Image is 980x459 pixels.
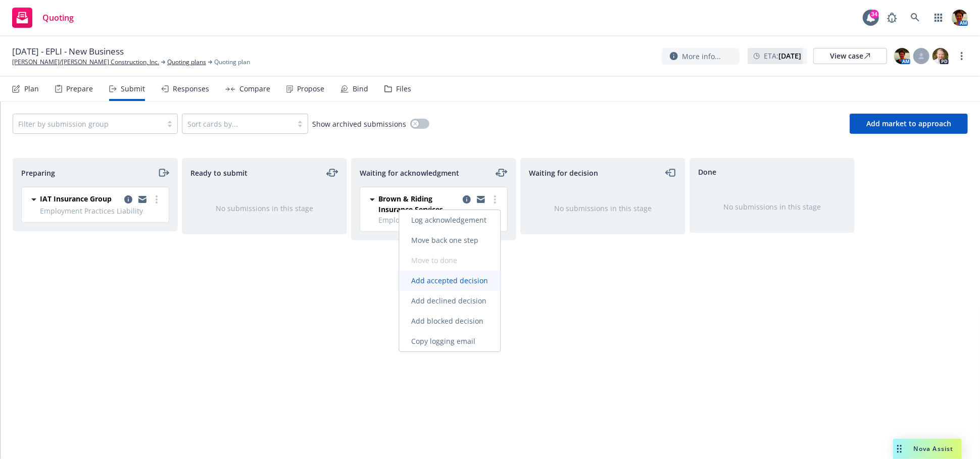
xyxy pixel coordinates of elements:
[813,48,887,64] a: View case
[353,85,368,93] div: Bind
[933,48,949,64] img: photo
[360,168,459,178] span: Waiting for acknowledgment
[698,167,716,177] span: Done
[136,193,149,206] a: copy logging email
[529,168,598,178] span: Waiting for decision
[151,193,163,206] a: more
[24,85,39,93] div: Plan
[66,85,93,93] div: Prepare
[400,336,488,346] span: Copy logging email
[190,168,248,178] span: Ready to submit
[870,10,879,19] div: 34
[8,4,78,32] a: Quoting
[952,10,968,26] img: photo
[893,439,906,459] div: Drag to move
[297,85,324,93] div: Propose
[400,276,501,285] span: Add accepted decision
[764,50,801,61] span: ETA :
[214,58,250,67] span: Quoting plan
[173,85,209,93] div: Responses
[378,215,501,225] span: Employment Practices Liability
[850,114,968,134] button: Add market to approach
[40,193,112,204] span: IAT Insurance Group
[882,8,902,28] a: Report a Bug
[400,256,470,265] span: Move to done
[706,201,838,212] div: No submissions in this stage
[778,51,801,61] strong: [DATE]
[121,85,145,93] div: Submit
[12,45,124,58] span: [DATE] - EPLI - New Business
[400,215,499,225] span: Log acknowledgement
[894,48,910,64] img: photo
[489,193,501,206] a: more
[956,50,968,62] a: more
[537,203,669,214] div: No submissions in this stage
[665,167,677,179] a: moveLeft
[400,316,496,326] span: Add blocked decision
[21,168,55,178] span: Preparing
[396,85,411,93] div: Files
[239,85,270,93] div: Compare
[42,14,74,22] span: Quoting
[157,167,169,179] a: moveRight
[167,58,206,67] a: Quoting plans
[662,48,740,65] button: More info...
[400,296,499,305] span: Add declined decision
[475,193,487,206] a: copy logging email
[378,193,459,215] span: Brown & Riding Insurance Services, Inc.
[914,444,954,453] span: Nova Assist
[893,439,962,459] button: Nova Assist
[326,167,338,179] a: moveLeftRight
[40,206,163,216] span: Employment Practices Liability
[400,235,491,245] span: Move back one step
[496,167,508,179] a: moveLeftRight
[682,51,721,62] span: More info...
[199,203,330,214] div: No submissions in this stage
[312,119,406,129] span: Show archived submissions
[866,119,951,128] span: Add market to approach
[122,193,134,206] a: copy logging email
[461,193,473,206] a: copy logging email
[905,8,925,28] a: Search
[830,48,870,64] div: View case
[12,58,159,67] a: [PERSON_NAME]/[PERSON_NAME] Construction, Inc.
[928,8,949,28] a: Switch app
